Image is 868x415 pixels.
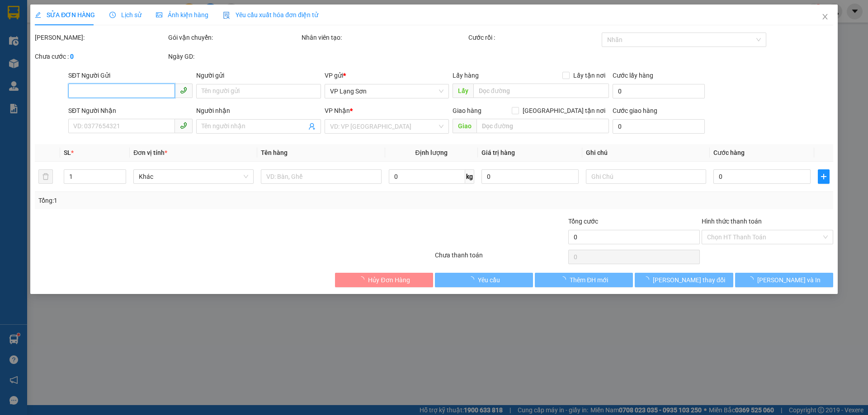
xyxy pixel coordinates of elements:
[635,273,733,287] button: [PERSON_NAME] thay đổi
[261,169,381,184] input: VD: Bàn, Ghế
[713,149,745,156] span: Cước hàng
[453,119,476,133] span: Giao
[168,33,300,42] div: Gói vận chuyển:
[35,11,95,19] span: SỬA ĐƠN HÀNG
[453,84,473,98] span: Lấy
[476,119,609,133] input: Dọc đường
[261,149,288,156] span: Tên hàng
[196,106,321,116] div: Người nhận
[325,107,350,114] span: VP Nhận
[478,275,500,285] span: Yêu cầu
[180,122,187,129] span: phone
[38,169,53,184] button: delete
[468,33,600,42] div: Cước rồi :
[643,276,653,283] span: loading
[368,275,410,285] span: Hủy Đơn Hàng
[702,218,762,225] label: Hình thức thanh toán
[109,12,116,18] span: clock-circle
[812,5,838,30] button: Close
[473,84,609,98] input: Dọc đường
[570,70,609,80] span: Lấy tận nơi
[613,119,705,134] input: Cước giao hàng
[468,276,478,283] span: loading
[109,11,142,19] span: Lịch sử
[64,149,71,156] span: SL
[223,11,318,19] span: Yêu cầu xuất hóa đơn điện tử
[735,273,833,287] button: [PERSON_NAME] và In
[35,12,41,18] span: edit
[481,149,515,156] span: Giá trị hàng
[35,51,166,61] div: Chưa cước :
[586,169,706,184] input: Ghi Chú
[139,170,248,183] span: Khác
[325,70,449,80] div: VP gửi
[818,169,830,184] button: plus
[818,173,829,180] span: plus
[302,33,467,42] div: Nhân viên tạo:
[613,107,657,114] label: Cước giao hàng
[757,275,821,285] span: [PERSON_NAME] và In
[570,275,608,285] span: Thêm ĐH mới
[582,144,710,162] th: Ghi chú
[180,87,187,94] span: phone
[613,84,705,98] input: Cước lấy hàng
[453,107,481,114] span: Giao hàng
[35,33,166,42] div: [PERSON_NAME]:
[435,273,533,287] button: Yêu cầu
[330,84,443,98] span: VP Lạng Sơn
[168,51,300,61] div: Ngày GD:
[68,70,193,80] div: SĐT Người Gửi
[156,11,208,19] span: Ảnh kiện hàng
[568,218,598,225] span: Tổng cước
[196,70,321,80] div: Người gửi
[68,106,193,116] div: SĐT Người Nhận
[653,275,725,285] span: [PERSON_NAME] thay đổi
[335,273,433,287] button: Hủy Đơn Hàng
[156,12,162,18] span: picture
[434,250,567,266] div: Chưa thanh toán
[465,169,474,184] span: kg
[38,196,335,205] div: Tổng: 1
[560,276,570,283] span: loading
[133,149,167,156] span: Đơn vị tính
[70,53,74,60] b: 0
[747,276,757,283] span: loading
[308,123,316,130] span: user-add
[223,12,230,19] img: icon
[821,13,829,20] span: close
[613,72,653,79] label: Cước lấy hàng
[535,273,633,287] button: Thêm ĐH mới
[453,72,479,79] span: Lấy hàng
[519,106,609,116] span: [GEOGRAPHIC_DATA] tận nơi
[358,276,368,283] span: loading
[415,149,448,156] span: Định lượng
